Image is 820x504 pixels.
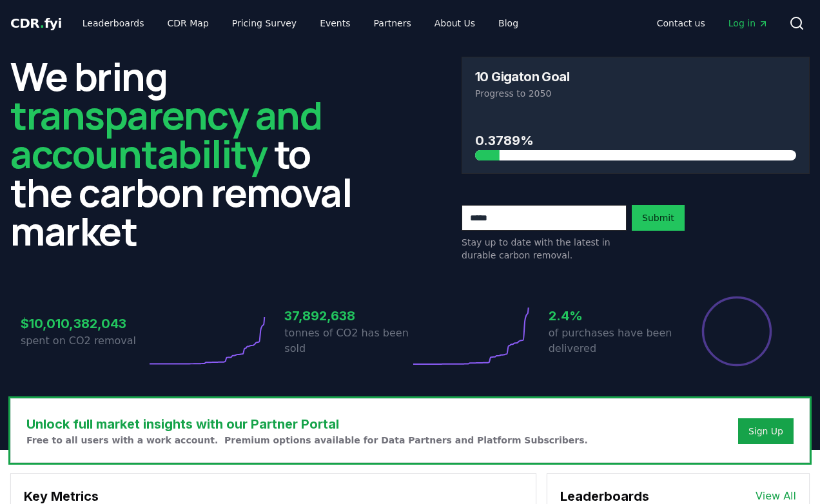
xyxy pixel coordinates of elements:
span: . [40,15,44,31]
a: Events [309,12,360,35]
a: View All [756,489,796,504]
a: About Us [424,12,485,35]
a: Blog [488,12,529,35]
nav: Main [72,12,529,35]
p: spent on CO2 removal [21,333,146,349]
button: Sign Up [738,418,794,444]
a: CDR.fyi [10,14,62,32]
h3: 2.4% [549,306,674,325]
button: Submit [632,205,685,231]
a: Leaderboards [72,12,155,35]
p: Free to all users with a work account. Premium options available for Data Partners and Platform S... [26,434,588,447]
nav: Main [647,12,779,35]
div: Percentage of sales delivered [701,295,773,367]
a: Log in [718,12,779,35]
h3: 10 Gigaton Goal [475,70,569,83]
h3: $10,010,382,043 [21,314,146,333]
h3: 37,892,638 [284,306,410,325]
span: CDR fyi [10,15,62,31]
p: of purchases have been delivered [549,325,674,356]
p: tonnes of CO2 has been sold [284,325,410,356]
p: Stay up to date with the latest in durable carbon removal. [462,236,627,262]
a: Pricing Survey [222,12,307,35]
h3: Unlock full market insights with our Partner Portal [26,414,588,434]
a: Partners [364,12,422,35]
span: transparency and accountability [10,88,322,180]
p: Progress to 2050 [475,87,796,100]
span: Log in [728,17,768,30]
h3: 0.3789% [475,131,796,150]
a: Contact us [647,12,716,35]
a: Sign Up [748,425,783,438]
a: CDR Map [157,12,219,35]
h2: We bring to the carbon removal market [10,57,358,250]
